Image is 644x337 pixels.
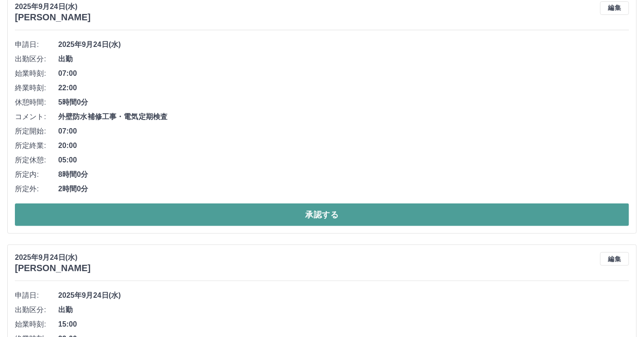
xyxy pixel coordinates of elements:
span: 2時間0分 [58,184,629,194]
p: 2025年9月24日(水) [15,1,91,12]
button: 編集 [600,1,629,15]
span: 所定休憩: [15,155,58,166]
h3: [PERSON_NAME] [15,263,91,273]
span: 22:00 [58,83,629,93]
span: 20:00 [58,140,629,151]
span: 2025年9月24日(水) [58,290,629,301]
span: 2025年9月24日(水) [58,39,629,50]
button: 承認する [15,203,629,226]
span: 終業時刻: [15,83,58,93]
span: 出勤 [58,305,629,315]
span: 始業時刻: [15,68,58,79]
span: 出勤 [58,54,629,65]
span: 15:00 [58,319,629,330]
span: 申請日: [15,290,58,301]
span: コメント: [15,111,58,122]
span: 外壁防水補修工事・電気定期検査 [58,111,629,122]
span: 休憩時間: [15,97,58,108]
span: 所定外: [15,184,58,194]
span: 所定内: [15,169,58,180]
span: 申請日: [15,39,58,50]
button: 編集 [600,252,629,266]
span: 8時間0分 [58,169,629,180]
span: 所定終業: [15,140,58,151]
span: 07:00 [58,126,629,137]
p: 2025年9月24日(水) [15,252,91,263]
h3: [PERSON_NAME] [15,12,91,23]
span: 出勤区分: [15,305,58,315]
span: 所定開始: [15,126,58,137]
span: 始業時刻: [15,319,58,330]
span: 07:00 [58,68,629,79]
span: 5時間0分 [58,97,629,108]
span: 出勤区分: [15,54,58,65]
span: 05:00 [58,155,629,166]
